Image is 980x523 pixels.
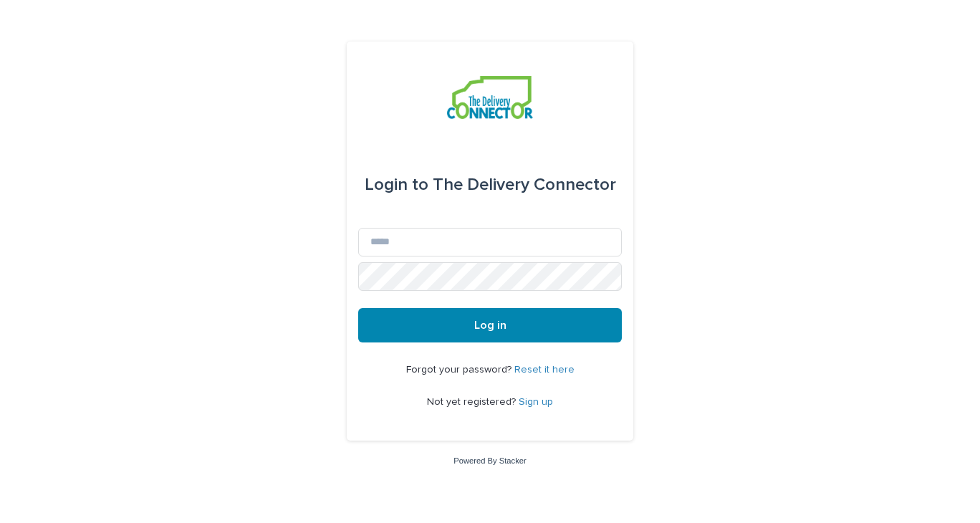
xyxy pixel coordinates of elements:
[406,365,514,375] span: Forgot your password?
[358,308,622,342] button: Log in
[427,397,519,407] span: Not yet registered?
[365,176,428,193] span: Login to
[474,320,506,331] span: Log in
[519,397,553,407] a: Sign up
[365,165,616,205] div: The Delivery Connector
[447,76,532,119] img: aCWQmA6OSGG0Kwt8cj3c
[514,365,575,375] a: Reset it here
[453,456,526,465] a: Powered By Stacker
